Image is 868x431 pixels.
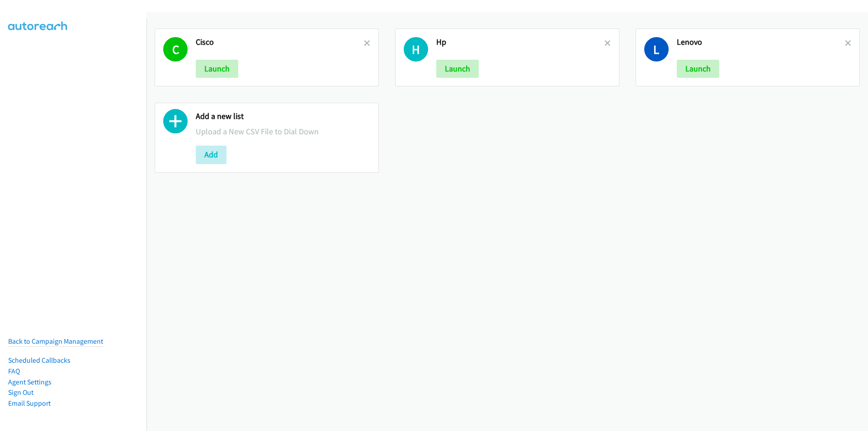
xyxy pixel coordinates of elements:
a: Email Support [8,399,51,407]
p: Upload a New CSV File to Dial Down [196,125,370,137]
a: Back to Campaign Management [8,337,103,346]
button: Launch [677,60,719,78]
a: FAQ [8,367,20,375]
h2: Cisco [196,37,364,47]
a: Sign Out [8,388,33,397]
button: Launch [196,60,238,78]
h1: H [404,37,428,62]
h1: L [644,37,669,62]
a: Agent Settings [8,378,52,386]
button: Add [196,146,226,164]
a: Scheduled Callbacks [8,356,71,365]
button: Launch [436,60,479,78]
h2: Add a new list [196,111,370,122]
h1: C [163,37,188,62]
h2: Hp [436,37,604,47]
h2: Lenovo [677,37,845,47]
